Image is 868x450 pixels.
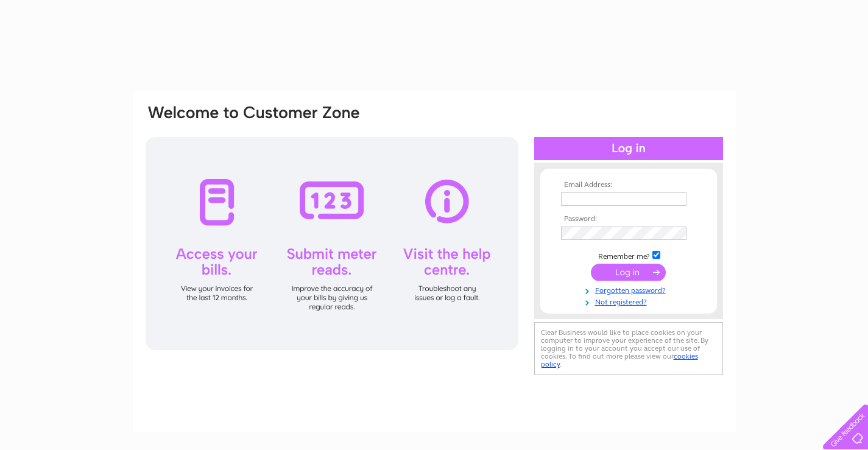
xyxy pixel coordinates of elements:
[541,352,698,368] a: cookies policy
[558,181,699,189] th: Email Address:
[534,322,723,375] div: Clear Business would like to place cookies on your computer to improve your experience of the sit...
[558,249,699,261] td: Remember me?
[591,264,666,281] input: Submit
[561,284,699,295] a: Forgotten password?
[558,215,699,223] th: Password:
[561,295,699,307] a: Not registered?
